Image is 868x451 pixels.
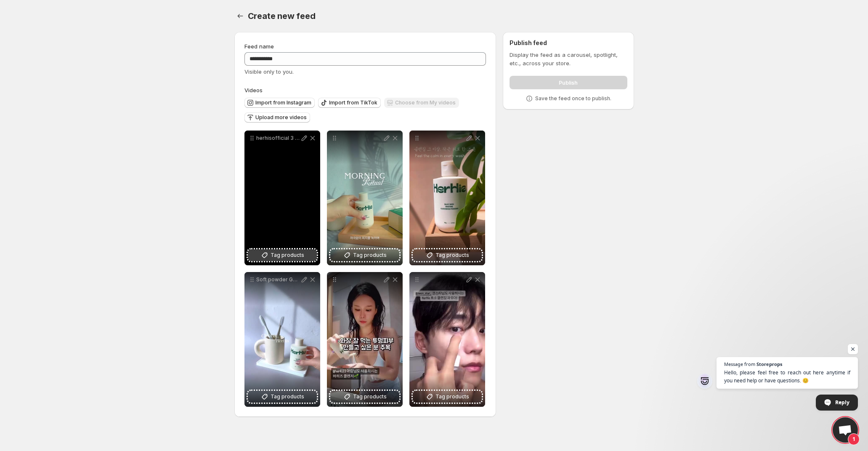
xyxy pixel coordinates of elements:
span: Feed name [244,43,274,50]
p: Soft powder Gentle foam A new ritual begins Soft pure and quietly changing [256,276,300,283]
button: Tag products [248,391,317,403]
span: Upload more videos [255,114,307,121]
div: Tag products [327,272,403,407]
button: Tag products [330,391,399,403]
span: Import from TikTok [329,99,377,106]
button: Tag products [248,249,317,261]
button: Tag products [413,249,482,261]
span: Tag products [435,392,469,401]
button: Import from TikTok [318,98,381,108]
span: Tag products [435,251,469,259]
button: Import from Instagram [244,98,315,108]
span: Reply [835,395,849,410]
button: Tag products [330,249,399,261]
button: Tag products [413,391,482,403]
div: herhisofficial 3 8 30Tag products [244,131,320,265]
span: Message from [724,362,755,366]
span: Import from Instagram [255,99,311,106]
h2: Publish feed [510,39,627,47]
div: Tag products [409,131,485,265]
span: Visible only to you. [244,68,294,75]
span: Videos [244,87,263,93]
button: Upload more videos [244,112,310,123]
span: 1 [848,433,860,445]
p: Save the feed once to publish. [535,95,611,102]
span: Tag products [353,251,387,259]
span: Tag products [271,392,304,401]
div: Tag products [409,272,485,407]
button: Settings [234,10,246,22]
p: Display the feed as a carousel, spotlight, etc., across your store. [510,51,627,67]
span: Hello, please feel free to reach out here anytime if you need help or have questions. 😊 [724,368,850,384]
span: Tag products [271,251,304,259]
a: Open chat [833,417,858,443]
div: Soft powder Gentle foam A new ritual begins Soft pure and quietly changingTag products [244,272,320,407]
span: Tag products [353,392,387,401]
p: herhisofficial 3 8 30 [256,135,300,141]
span: Create new feed [248,11,316,21]
div: Tag products [327,131,403,265]
span: Storeprops [757,362,782,366]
